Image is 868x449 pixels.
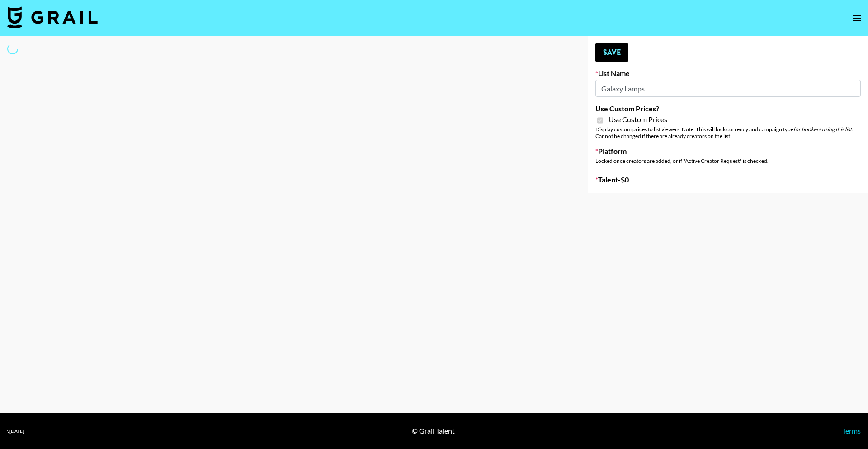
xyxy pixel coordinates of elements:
label: Platform [595,147,861,156]
div: © Grail Talent [412,426,455,435]
span: Use Custom Prices [609,115,667,124]
label: Talent - $ 0 [595,175,861,184]
label: Use Custom Prices? [595,104,861,113]
div: v [DATE] [7,428,24,434]
em: for bookers using this list [793,126,852,133]
button: Save [595,43,628,62]
div: Display custom prices to list viewers. Note: This will lock currency and campaign type . Cannot b... [595,126,861,139]
div: Locked once creators are added, or if "Active Creator Request" is checked. [595,158,861,164]
button: open drawer [848,9,866,27]
label: List Name [595,69,861,78]
img: Grail Talent [7,6,98,28]
a: Terms [842,426,861,435]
